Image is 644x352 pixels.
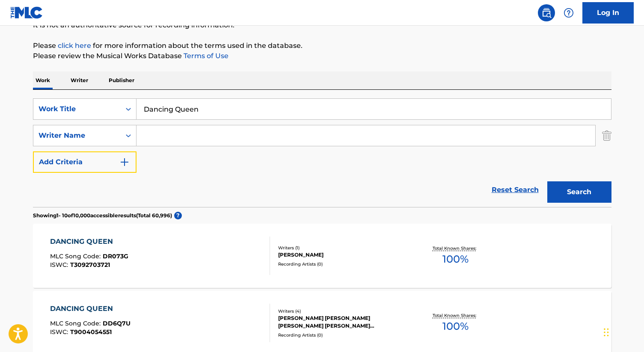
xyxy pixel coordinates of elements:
p: Please for more information about the terms used in the database. [33,41,611,51]
span: 100 % [442,251,469,267]
span: DD6Q7U [103,319,131,327]
div: Recording Artists ( 0 ) [278,332,407,338]
img: 9d2ae6d4665cec9f34b9.svg [119,157,130,167]
p: Please review the Musical Works Database [33,51,611,61]
img: help [564,8,574,18]
div: DANCING QUEEN [50,304,131,314]
div: Work Title [39,104,116,114]
span: MLC Song Code : [50,319,103,327]
a: Public Search [538,4,555,21]
iframe: Chat Widget [601,311,644,352]
p: Publisher [106,71,137,89]
div: Writer Name [39,130,116,141]
button: Search [547,181,611,203]
a: click here [58,41,91,50]
form: Search Form [33,98,611,207]
img: MLC Logo [10,6,43,19]
p: Showing 1 - 10 of 10,000 accessible results (Total 60,996 ) [33,212,172,219]
button: Add Criteria [33,151,137,173]
img: Delete Criterion [602,125,611,146]
span: T3092703721 [70,261,110,269]
a: Terms of Use [182,52,229,60]
div: DANCING QUEEN [50,237,128,247]
span: T9004054551 [70,328,112,336]
span: MLC Song Code : [50,252,103,260]
div: Recording Artists ( 0 ) [278,261,407,267]
div: [PERSON_NAME] [278,251,407,259]
p: Total Known Shares: [433,245,478,251]
span: 100 % [442,319,469,334]
p: Total Known Shares: [433,312,478,319]
a: DANCING QUEENMLC Song Code:DR073GISWC:T3092703721Writers (1)[PERSON_NAME]Recording Artists (0)Tot... [33,224,611,288]
div: Writers ( 1 ) [278,245,407,251]
span: DR073G [103,252,128,260]
div: [PERSON_NAME] [PERSON_NAME] [PERSON_NAME] [PERSON_NAME] [PERSON_NAME] [PERSON_NAME], [PERSON_NAME... [278,314,407,330]
img: search [541,8,552,18]
p: Writer [68,71,91,89]
span: ISWC : [50,328,70,336]
a: Log In [582,2,634,24]
a: Reset Search [487,180,543,199]
span: ? [174,212,182,219]
div: Help [560,4,577,21]
div: Drag [604,319,609,345]
span: ISWC : [50,261,70,269]
div: Writers ( 4 ) [278,308,407,314]
p: Work [33,71,53,89]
